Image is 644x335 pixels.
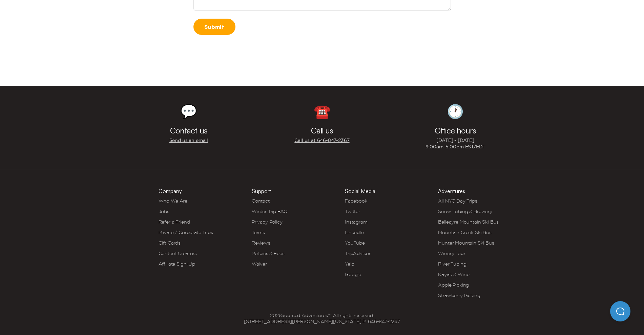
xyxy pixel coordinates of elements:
[345,219,368,225] a: Instagram
[170,126,207,134] h3: Contact us
[252,209,288,214] a: Winter Trip FAQ
[345,272,361,277] a: Google
[193,19,235,35] a: Submit
[435,126,476,134] h3: Office hours
[438,209,492,214] a: Snow Tubing & Brewery
[252,219,283,225] a: Privacy Policy
[244,312,400,325] span: 2025 Sourced Adventures™. All rights reserved. [STREET_ADDRESS][PERSON_NAME][US_STATE] P: 646‍-84...
[438,198,477,204] a: All NYC Day Trips
[438,293,480,298] a: Strawberry Picking
[345,240,365,246] a: YouTube
[159,219,190,225] a: Refer a Friend
[438,261,466,267] a: River Tubing
[252,188,271,194] h3: Support
[438,240,494,246] a: Hunter Mountain Ski Bus
[294,137,349,144] a: Call us at 646‍-847‍-2367
[345,261,354,267] a: Yelp
[345,209,360,214] a: Twitter
[438,282,469,288] a: Apple Picking
[314,105,331,118] div: ☎️
[345,188,375,194] h3: Social Media
[311,126,333,134] h3: Call us
[345,198,368,204] a: Facebook
[438,251,465,256] a: Winery Tour
[159,230,213,235] a: Private / Corporate Trips
[345,251,370,256] a: TripAdvisor
[252,198,270,204] a: Contact
[447,105,464,118] div: 🕐
[159,209,169,214] a: Jobs
[438,188,465,194] h3: Adventures
[438,219,499,225] a: Belleayre Mountain Ski Bus
[438,272,469,277] a: Kayak & Wine
[345,230,364,235] a: LinkedIn
[159,251,197,256] a: Content Creators
[610,301,630,321] iframe: Help Scout Beacon - Open
[180,105,197,118] div: 💬
[169,137,208,144] a: Send us an email
[438,230,491,235] a: Mountain Creek Ski Bus
[159,198,187,204] a: Who We Are
[252,240,270,246] a: Reviews
[425,137,485,150] p: [DATE] - [DATE] 9:00am-5:00pm EST/EDT
[159,240,181,246] a: Gift Cards
[252,230,265,235] a: Terms
[252,261,267,267] a: Waiver
[252,251,285,256] a: Policies & Fees
[159,188,182,194] h3: Company
[159,261,195,267] a: Affiliate Sign-Up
